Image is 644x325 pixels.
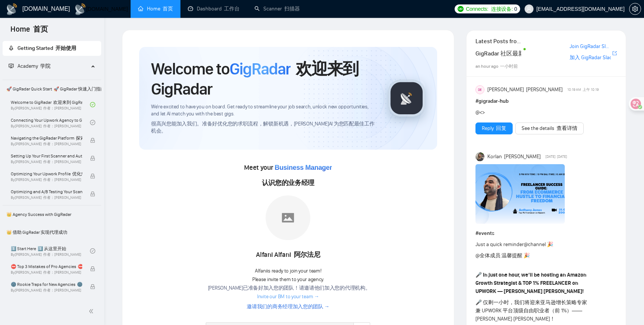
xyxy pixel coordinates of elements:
[90,156,95,161] span: lock
[90,102,95,107] span: check-circle
[491,6,513,12] font: 连接设备:
[6,3,18,15] img: logo
[522,124,577,133] a: See the details 查看详情
[458,6,464,12] img: upwork-logo.png
[11,195,82,200] span: By [PERSON_NAME]
[76,136,113,141] font: 探索 GigRadar 平台
[11,152,82,160] span: Setting Up Your First Scanner and Auto-Bidder
[73,6,128,12] font: [DOMAIN_NAME]
[515,122,584,134] button: See the details 查看详情
[244,163,332,187] span: Meet your
[487,86,563,94] span: [PERSON_NAME]
[557,154,567,159] font: [DATE]
[475,36,522,61] span: Latest Posts from the GigRadar Community
[619,300,637,318] iframe: Intercom live chat
[9,63,51,69] span: Academy
[254,6,300,12] a: searchScanner 扫描器
[151,59,358,99] font: 欢迎来到 GigRadar
[545,153,567,160] span: [DATE]
[612,50,617,57] a: export
[11,263,82,270] span: ⛔ Top 3 Mistakes of Pro Agencies
[151,121,374,134] font: 很高兴您能加入我们。准备好优化您的求职流程，解锁新机遇，[PERSON_NAME]AI 为您匹配最佳工作机会。
[612,50,617,56] span: export
[78,264,124,269] font: ⛔ 专业机构的三大误区
[11,281,82,288] span: 🌚 Rookie Traps for New Agencies
[90,266,95,271] span: lock
[475,97,617,105] h1: # gigradar-hub
[17,45,76,51] span: Getting Started
[252,276,324,283] span: Please invite them to your agency.
[151,59,376,99] h1: Welcome to
[11,160,82,164] span: By [PERSON_NAME]
[475,108,589,117] div: @<>
[90,248,95,254] span: check-circle
[43,288,81,293] font: 作者：[PERSON_NAME]
[526,86,563,93] font: [PERSON_NAME]
[487,153,541,161] span: Korlan
[74,3,86,15] img: logo
[9,45,14,51] span: rocket
[188,6,240,12] a: dashboardDashboard 工作台
[475,229,617,238] h1: # events
[247,293,329,313] a: Invite our BM to your team →邀请我们的商务经理加入您的团队 →
[206,249,370,261] div: Alfani Alfani
[11,170,82,178] span: Optimizing Your Upwork Profile
[504,153,541,160] font: [PERSON_NAME]
[55,45,76,51] font: 开始使用
[629,6,641,12] a: setting
[547,241,553,248] span: 🎉
[482,124,506,133] a: Reply 回复
[4,24,54,39] span: Home
[90,173,95,179] span: lock
[475,64,518,69] span: an hour ago
[11,142,82,146] span: By [PERSON_NAME]
[138,6,173,12] a: homeHome 首页
[33,25,48,34] font: 首页
[11,243,90,259] a: 1️⃣ Start Here 1️⃣ 从这里开始By[PERSON_NAME] 作者：[PERSON_NAME]
[247,303,329,310] font: 邀请我们的商务经理加入您的团队 →
[255,268,321,274] span: Alfani is ready to join your team!
[43,195,81,200] font: 作者：[PERSON_NAME]
[475,122,513,134] button: Reply 回复
[475,272,586,294] strong: In just one hour, we’ll be hosting an Amazon Growth Strategist & TOP 1% FREELANCER on UPWORK — [P...
[43,178,81,182] font: 作者：[PERSON_NAME]
[43,142,81,146] font: 作者：[PERSON_NAME]
[151,103,376,138] span: We're excited to have you on board. Get ready to streamline your job search, unlock new opportuni...
[475,272,482,278] span: 🎤
[475,152,484,161] img: Korlan
[262,179,315,187] font: 认识您的业务经理
[54,86,105,92] font: 🚀 GigRadar 快速入门指南
[466,5,513,13] span: Connects:
[475,252,530,259] font: @全体成员 温馨提醒 🎉
[3,207,100,243] span: 👑 Agency Success with GigRadar
[43,270,81,275] font: 作者：[PERSON_NAME]
[90,138,95,143] span: lock
[526,6,532,12] span: user
[17,63,51,69] span: Academy
[570,42,611,65] a: Join GigRadar Slack Community加入 GigRadar Slack 社区
[11,270,82,275] span: By [PERSON_NAME]
[43,160,81,164] font: 作者：[PERSON_NAME]
[266,195,310,240] img: placeholder.png
[275,164,332,171] span: Business Manager
[11,96,90,113] a: Welcome to GigRadar 欢迎来到 GigRadarBy[PERSON_NAME] 作者：[PERSON_NAME]
[6,230,67,235] font: 👑 借助 GigRadar 实现代理成功
[3,82,100,96] span: 🚀 GigRadar Quick Start
[40,63,51,69] font: 学院
[500,64,518,69] font: 一小时前
[11,114,90,131] a: Connecting Your Upwork Agency to GigRadarBy[PERSON_NAME] 作者：[PERSON_NAME]
[629,6,641,12] span: setting
[294,251,320,259] font: 阿尔法尼
[570,54,626,61] font: 加入 GigRadar Slack 社区
[524,241,546,248] span: @channel
[89,308,96,315] span: double-left
[388,80,425,117] img: gigradar-logo.png
[90,120,95,125] span: check-circle
[629,3,641,15] button: setting
[90,284,95,289] span: lock
[475,50,536,57] font: GigRadar 社区最新动态
[11,188,82,195] span: Optimizing and A/B Testing Your Scanner for Better Results
[11,288,82,293] span: By [PERSON_NAME]
[567,86,599,93] span: 10:19 AM
[11,178,82,182] span: By [PERSON_NAME]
